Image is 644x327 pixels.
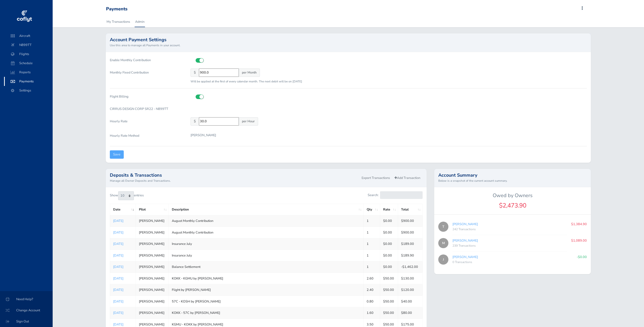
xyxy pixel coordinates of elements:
span: N899TT [9,40,48,50]
a: [PERSON_NAME] [452,238,478,243]
td: $0.00 [380,250,398,261]
a: [PERSON_NAME] [452,255,478,259]
td: 57C - KOSH by [PERSON_NAME] [169,296,363,307]
label: Hourly Rate [106,117,187,128]
input: Search: [380,191,423,199]
td: $0.00 [380,261,398,273]
label: Enable Monthly Contribution [106,56,187,64]
td: 2.60 [363,273,380,284]
td: Insurance July [169,238,363,250]
a: [DATE] [113,242,123,246]
th: Rate: activate to sort column ascending [380,204,398,215]
a: Admin [135,16,145,27]
td: 1 [363,261,380,273]
small: Use this area to manage all Payments in your account. [110,43,587,48]
td: $900.00 [398,215,423,227]
td: $80.00 [398,307,423,319]
td: $189.00 [398,238,423,250]
a: Add Transaction [392,174,423,182]
td: 1 [363,250,380,261]
a: [DATE] [113,265,123,269]
span: Settings [9,86,48,95]
th: Pilot: activate to sort column ascending [136,204,169,215]
th: Qty: activate to sort column ascending [363,204,380,215]
label: Monthly Fixed Contribution [106,68,187,84]
input: Save [110,150,124,159]
td: [PERSON_NAME] [136,296,169,307]
div: 242 Transactions [452,227,567,232]
div: 239 Transactions [452,243,567,248]
span: M [438,238,448,248]
td: $50.00 [380,307,398,319]
small: Will be applied at the first of every calendar month. The next debit will be on [DATE] [191,79,302,83]
span: Change Account [6,306,47,315]
td: August Monthly Contribution [169,215,363,227]
td: $50.00 [380,273,398,284]
span: Flights [9,50,48,59]
a: [DATE] [113,276,123,281]
span: T [438,222,448,232]
td: 2.40 [363,284,380,296]
span: $ [191,68,199,77]
td: $0.00 [380,227,398,238]
td: 1.60 [363,307,380,319]
td: $0.00 [380,238,398,250]
td: [PERSON_NAME] [136,273,169,284]
h5: Owed by Owners [434,193,591,199]
td: $50.00 [380,296,398,307]
p: [PERSON_NAME] [191,133,216,138]
td: [PERSON_NAME] [136,250,169,261]
a: [DATE] [113,219,123,223]
td: -$1,462.00 [398,261,423,273]
label: Search: [368,191,423,199]
h2: Deposits & Transactions [110,173,359,177]
td: Flight by [PERSON_NAME] [169,284,363,296]
th: Date: activate to sort column ascending [110,204,136,215]
img: coflyt logo [16,9,33,24]
td: [PERSON_NAME] [136,215,169,227]
div: Payments [106,6,128,12]
span: per Hour [239,117,258,126]
small: Manage all Owner Deposits and Transactions. [110,178,359,183]
td: KOKK - 57C by [PERSON_NAME] [169,307,363,319]
a: [DATE] [113,288,123,292]
td: [PERSON_NAME] [136,227,169,238]
td: [PERSON_NAME] [136,261,169,273]
div: $2,473.90 [434,201,591,210]
small: Below is a snapshot of the current account summary. [438,178,587,183]
a: My Transactions [106,16,131,27]
td: KOKK - KGMU by [PERSON_NAME] [169,273,363,284]
h2: Account Summary [438,173,587,177]
th: Description: activate to sort column ascending [169,204,363,215]
td: Insurance July [169,250,363,261]
div: 0 Transactions [452,260,573,265]
td: $130.00 [398,273,423,284]
a: Export Transactions [359,174,392,182]
span: Schedule [9,59,48,68]
span: per Month [239,68,260,77]
span: $ [191,117,199,126]
a: [DATE] [113,299,123,304]
label: Show entries [110,191,144,200]
span: Aircraft [9,31,48,40]
td: $189.90 [398,250,423,261]
p: $1,384.90 [571,222,587,227]
td: $900.00 [398,227,423,238]
td: $50.00 [380,284,398,296]
span: Reports [9,68,48,77]
a: [PERSON_NAME] [452,222,478,226]
td: [PERSON_NAME] [136,238,169,250]
span: J [438,254,448,265]
a: [DATE] [113,253,123,258]
p: -$0.00 [577,254,587,260]
a: [DATE] [113,230,123,235]
th: Total: activate to sort column ascending [398,204,423,215]
label: Flight Billing [106,92,187,101]
td: $0.00 [380,215,398,227]
td: August Monthly Contribution [169,227,363,238]
span: Payments [9,77,48,86]
select: Showentries [118,191,134,200]
p: $1,089.00 [571,238,587,243]
td: 1 [363,215,380,227]
label: Hourly Rate Method [106,132,187,142]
